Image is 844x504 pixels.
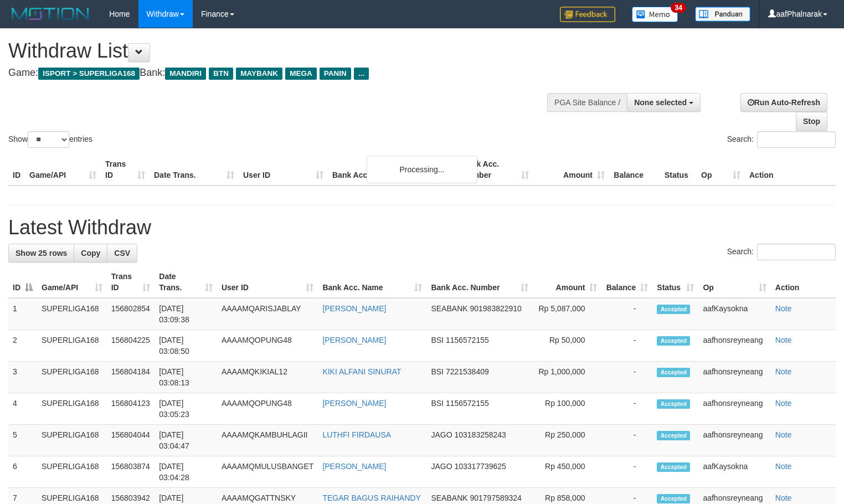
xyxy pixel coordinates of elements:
[217,298,318,330] td: AAAAMQARISJABLAY
[698,393,770,425] td: aafhonsreyneang
[533,330,601,362] td: Rp 50,000
[446,336,489,344] span: Copy 1156572155 to clipboard
[657,462,690,472] span: Accepted
[114,249,130,258] span: CSV
[431,493,467,502] span: SEABANK
[217,393,318,425] td: AAAAMQOPUNG48
[657,336,690,346] span: Accepted
[775,399,792,408] a: Note
[354,68,369,80] span: ...
[533,154,609,186] th: Amount
[8,40,552,62] h1: Withdraw List
[217,425,318,456] td: AAAAMQKAMBUHLAGII
[727,131,836,148] label: Search:
[217,330,318,362] td: AAAAMQOPUNG48
[533,266,601,298] th: Amount: activate to sort column ascending
[671,3,686,13] span: 34
[28,131,69,148] select: Showentries
[431,304,467,313] span: SEABANK
[771,266,836,298] th: Action
[328,154,457,186] th: Bank Acc. Name
[8,6,92,22] img: MOTION_logo.png
[796,112,827,131] a: Stop
[470,304,521,313] span: Copy 901983822910 to clipboard
[8,68,552,79] h4: Game: Bank:
[25,154,101,186] th: Game/API
[155,425,217,456] td: [DATE] 03:04:47
[657,368,690,377] span: Accepted
[8,217,836,239] h1: Latest Withdraw
[454,462,506,471] span: Copy 103317739625 to clipboard
[660,154,697,186] th: Status
[150,154,239,186] th: Date Trans.
[695,7,750,22] img: panduan.png
[533,425,601,456] td: Rp 250,000
[698,362,770,393] td: aafhonsreyneang
[322,367,401,376] a: KIKI ALFANI SINURAT
[37,425,107,456] td: SUPERLIGA168
[775,304,792,313] a: Note
[37,393,107,425] td: SUPERLIGA168
[107,425,155,456] td: 156804044
[697,154,745,186] th: Op
[8,456,37,488] td: 6
[560,7,615,22] img: Feedback.jpg
[322,336,386,344] a: [PERSON_NAME]
[634,98,687,107] span: None selected
[757,131,836,148] input: Search:
[37,298,107,330] td: SUPERLIGA168
[155,393,217,425] td: [DATE] 03:05:23
[107,266,155,298] th: Trans ID: activate to sort column ascending
[533,298,601,330] td: Rp 5,087,000
[322,430,391,439] a: LUTHFI FIRDAUSA
[533,456,601,488] td: Rp 450,000
[155,330,217,362] td: [DATE] 03:08:50
[74,244,107,263] a: Copy
[601,456,652,488] td: -
[657,494,690,503] span: Accepted
[740,93,827,112] a: Run Auto-Refresh
[8,425,37,456] td: 5
[454,430,506,439] span: Copy 103183258243 to clipboard
[652,266,698,298] th: Status: activate to sort column ascending
[601,298,652,330] td: -
[37,456,107,488] td: SUPERLIGA168
[632,7,678,22] img: Button%20Memo.svg
[155,362,217,393] td: [DATE] 03:08:13
[8,298,37,330] td: 1
[698,425,770,456] td: aafhonsreyneang
[657,431,690,440] span: Accepted
[698,330,770,362] td: aafhonsreyneang
[601,393,652,425] td: -
[367,156,477,183] div: Processing...
[217,362,318,393] td: AAAAMQKIKIAL12
[107,244,137,263] a: CSV
[601,425,652,456] td: -
[8,266,37,298] th: ID: activate to sort column descending
[431,367,444,376] span: BSI
[601,266,652,298] th: Balance: activate to sort column ascending
[533,362,601,393] td: Rp 1,000,000
[775,336,792,344] a: Note
[8,244,74,263] a: Show 25 rows
[457,154,533,186] th: Bank Acc. Number
[285,68,317,80] span: MEGA
[16,249,67,258] span: Show 25 rows
[627,93,701,112] button: None selected
[657,399,690,409] span: Accepted
[775,462,792,471] a: Note
[533,393,601,425] td: Rp 100,000
[239,154,328,186] th: User ID
[601,330,652,362] td: -
[209,68,233,80] span: BTN
[107,330,155,362] td: 156804225
[320,68,351,80] span: PANIN
[757,244,836,260] input: Search:
[107,298,155,330] td: 156802854
[81,249,100,258] span: Copy
[37,266,107,298] th: Game/API: activate to sort column ascending
[155,298,217,330] td: [DATE] 03:09:38
[775,367,792,376] a: Note
[322,462,386,471] a: [PERSON_NAME]
[601,362,652,393] td: -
